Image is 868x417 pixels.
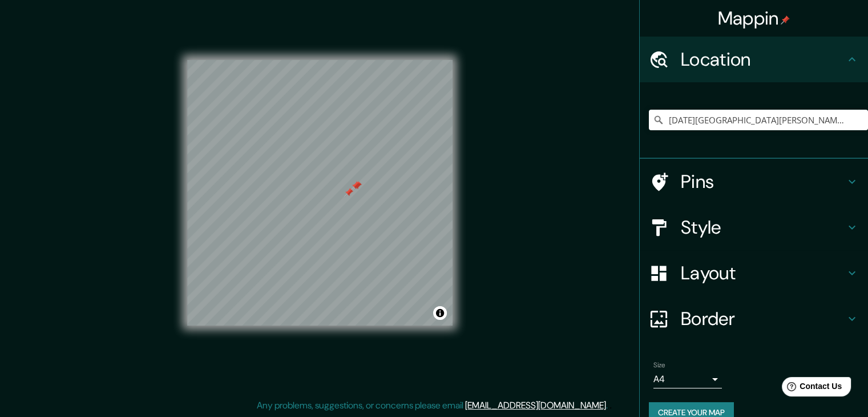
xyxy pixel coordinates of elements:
h4: Layout [681,262,845,284]
div: Location [640,37,868,82]
div: Layout [640,250,868,296]
img: pin-icon.png [781,15,790,25]
a: [EMAIL_ADDRESS][DOMAIN_NAME] [465,399,606,411]
h4: Border [681,307,845,330]
div: . [608,399,609,412]
iframe: Help widget launcher [766,372,855,404]
div: Border [640,296,868,342]
h4: Mappin [718,7,790,30]
h4: Location [681,48,845,71]
div: A4 [653,370,722,388]
button: Toggle attribution [433,306,447,320]
div: Style [640,205,868,250]
h4: Pins [681,170,845,193]
p: Any problems, suggestions, or concerns please email . [257,399,608,412]
input: Pick your city or area [649,110,868,130]
h4: Style [681,216,845,239]
canvas: Map [187,60,453,326]
label: Size [653,360,665,370]
div: . [609,399,612,412]
div: Pins [640,159,868,205]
